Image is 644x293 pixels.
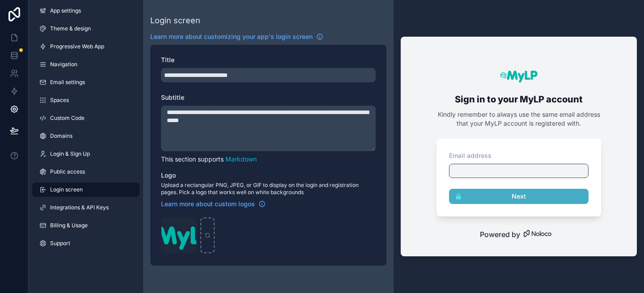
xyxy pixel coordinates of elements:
a: Support [32,236,140,251]
a: Custom Code [32,111,140,125]
a: Billing & Usage [32,218,140,233]
a: Spaces [32,93,140,107]
span: Login & Sign Up [50,150,90,157]
a: Email settings [32,75,140,89]
span: Subtitle [161,93,184,101]
span: Billing & Usage [50,222,88,229]
span: Logo [161,171,176,179]
span: Login screen [50,186,83,193]
span: Support [50,240,70,247]
span: Public access [50,168,85,175]
span: Integrations & API Keys [50,204,109,211]
span: This section supports [161,155,224,163]
span: Domains [50,132,72,140]
img: logo [499,66,538,84]
span: Upload a rectangular PNG, JPEG, or GIF to display on the login and registration pages. Pick a log... [161,182,376,196]
span: Title [161,56,174,64]
a: Learn more about custom logos [161,200,266,208]
button: Next [449,189,589,204]
a: Progressive Web App [32,39,140,54]
span: Learn more about custom logos [161,200,255,208]
span: Progressive Web App [50,43,104,50]
a: Public access [32,165,140,179]
a: Markdown [225,155,257,163]
a: Login screen [32,183,140,197]
a: Theme & design [32,21,140,36]
div: Login screen [150,14,200,27]
span: Spaces [50,97,69,104]
span: Theme & design [50,25,91,32]
span: Navigation [50,61,77,68]
span: Email settings [50,79,85,86]
a: Learn more about customizing your app's login screen [150,32,323,41]
a: Login & Sign Up [32,147,140,161]
a: Integrations & API Keys [32,200,140,215]
span: Learn more about customizing your app's login screen [150,32,313,41]
a: App settings [32,4,140,18]
a: Domains [32,129,140,143]
span: App settings [50,7,81,14]
span: Kindly remember to always use the same email address that your MyLP account is registered with. [438,110,600,127]
span: Custom Code [50,115,85,122]
a: Powered by [401,229,637,240]
span: Powered by [480,229,520,240]
a: Navigation [32,57,140,72]
h2: Sign in to your MyLP account [433,91,605,107]
label: Email address [449,151,491,160]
